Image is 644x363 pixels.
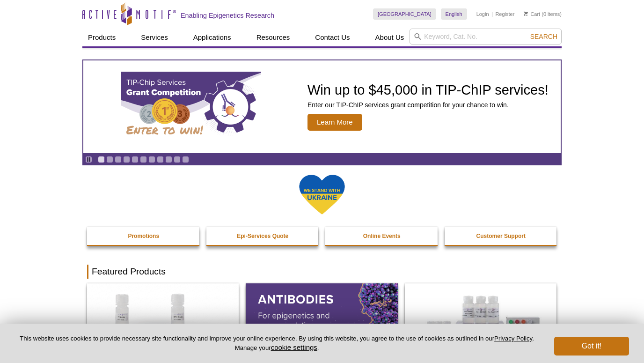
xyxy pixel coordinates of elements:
[491,8,493,20] li: |
[83,60,561,153] a: TIP-ChIP Services Grant Competition Win up to $45,000 in TIP-ChIP services! Enter our TIP-ChIP se...
[309,29,355,46] a: Contact Us
[476,233,526,239] strong: Customer Support
[237,233,288,239] strong: Epi-Services Quote
[83,60,561,153] article: TIP-ChIP Services Grant Competition
[128,233,159,239] strong: Promotions
[445,227,558,245] a: Customer Support
[182,156,189,163] a: Go to slide 11
[157,156,164,163] a: Go to slide 8
[494,335,532,342] a: Privacy Policy
[325,227,439,245] a: Online Events
[121,72,261,142] img: TIP-ChIP Services Grant Competition
[524,11,540,17] a: Cart
[530,33,557,40] span: Search
[373,8,436,20] a: [GEOGRAPHIC_DATA]
[554,337,629,356] button: Got it!
[271,343,317,351] button: cookie settings
[251,29,296,46] a: Resources
[410,29,562,44] input: Keyword, Cat. No.
[476,11,489,17] a: Login
[363,233,401,239] strong: Online Events
[527,32,560,41] button: Search
[370,29,410,46] a: About Us
[87,265,557,279] h2: Featured Products
[524,11,528,16] img: Your Cart
[148,156,155,163] a: Go to slide 7
[307,83,549,97] h2: Win up to $45,000 in TIP-ChIP services!
[87,227,200,245] a: Promotions
[174,156,181,163] a: Go to slide 10
[181,11,274,20] h2: Enabling Epigenetics Research
[98,156,105,163] a: Go to slide 1
[140,156,147,163] a: Go to slide 6
[307,114,362,131] span: Learn More
[206,227,320,245] a: Epi-Services Quote
[15,334,539,352] p: This website uses cookies to provide necessary site functionality and improve your online experie...
[307,101,549,109] p: Enter our TIP-ChIP services grant competition for your chance to win.
[495,11,514,17] a: Register
[115,156,122,163] a: Go to slide 3
[82,29,121,46] a: Products
[132,156,139,163] a: Go to slide 5
[165,156,172,163] a: Go to slide 9
[299,174,345,215] img: We Stand With Ukraine
[135,29,174,46] a: Services
[123,156,130,163] a: Go to slide 4
[188,29,237,46] a: Applications
[106,156,113,163] a: Go to slide 2
[524,8,562,20] li: (0 items)
[441,8,467,20] a: English
[85,156,92,163] a: Toggle autoplay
